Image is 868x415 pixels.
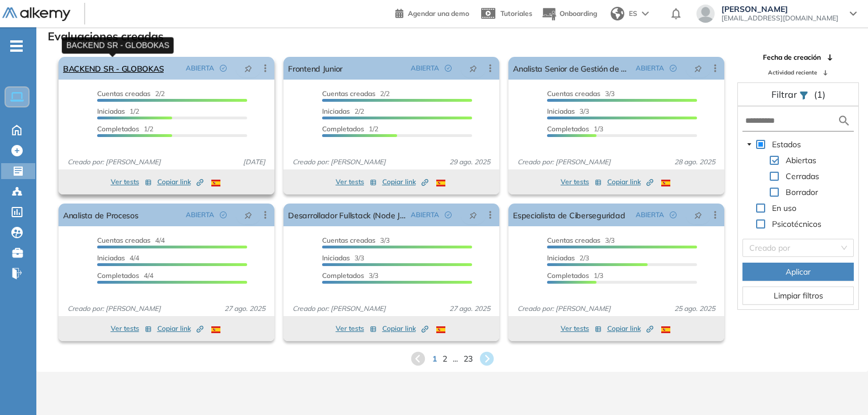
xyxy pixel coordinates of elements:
[239,157,270,167] span: [DATE]
[770,217,824,231] span: Psicotécnicos
[322,236,375,244] span: Cuentas creadas
[694,210,702,219] span: pushpin
[547,107,575,115] span: Iniciadas
[63,57,164,80] a: BACKEND SR - GLOBOKAS
[469,64,477,73] span: pushpin
[768,68,817,77] span: Actividad reciente
[322,236,390,244] span: 3/3
[670,65,677,72] span: check-circle
[837,114,851,128] img: search icon
[629,9,637,19] span: ES
[636,63,664,73] span: ABIERTA
[336,322,377,335] button: Ver tests
[97,271,153,280] span: 4/4
[336,175,377,189] button: Ver tests
[611,7,624,20] img: world
[547,89,615,98] span: 3/3
[97,254,125,262] span: Iniciadas
[62,37,174,53] div: BACKEND SR - GLOBOKAS
[541,2,597,26] button: Onboarding
[97,236,151,244] span: Cuentas creadas
[770,138,803,151] span: Estados
[408,9,469,18] span: Agendar una demo
[464,353,473,365] span: 23
[607,175,653,189] button: Copiar link
[322,125,364,133] span: Completados
[547,254,589,262] span: 2/3
[63,204,139,226] a: Analista de Procesos
[786,187,818,197] span: Borrador
[445,304,495,314] span: 27 ago. 2025
[382,322,428,335] button: Copiar link
[97,125,139,133] span: Completados
[461,206,486,224] button: pushpin
[97,107,139,115] span: 1/2
[220,65,227,72] span: check-circle
[746,142,752,147] span: caret-down
[607,177,653,187] span: Copiar link
[322,271,378,280] span: 3/3
[453,353,458,365] span: ...
[322,271,364,280] span: Completados
[244,64,252,73] span: pushpin
[2,7,70,22] img: Logo
[661,326,670,333] img: ESP
[607,323,653,334] span: Copiar link
[686,59,711,77] button: pushpin
[63,304,165,314] span: Creado por: [PERSON_NAME]
[742,287,854,305] button: Limpiar filtros
[157,323,203,334] span: Copiar link
[500,9,532,18] span: Tutoriales
[547,236,600,244] span: Cuentas creadas
[97,89,151,98] span: Cuentas creadas
[186,63,214,73] span: ABIERTA
[10,45,23,47] i: -
[721,5,838,14] span: [PERSON_NAME]
[513,304,615,314] span: Creado por: [PERSON_NAME]
[670,211,677,218] span: check-circle
[445,65,452,72] span: check-circle
[560,9,597,18] span: Onboarding
[670,157,720,167] span: 28 ago. 2025
[445,157,495,167] span: 29 ago. 2025
[513,204,625,226] a: Especialista de Ciberseguridad
[774,289,823,302] span: Limpiar filtros
[97,236,165,244] span: 4/4
[322,254,364,262] span: 3/3
[547,89,600,98] span: Cuentas creadas
[772,219,821,229] span: Psicotécnicos
[382,323,428,334] span: Copiar link
[670,304,720,314] span: 25 ago. 2025
[772,203,796,213] span: En uso
[783,153,819,167] span: Abiertas
[547,125,589,133] span: Completados
[244,210,252,219] span: pushpin
[770,201,799,215] span: En uso
[111,322,152,335] button: Ver tests
[63,157,165,167] span: Creado por: [PERSON_NAME]
[783,169,821,183] span: Cerradas
[814,88,825,101] span: (1)
[694,64,702,73] span: pushpin
[783,185,820,199] span: Borrador
[513,57,631,80] a: Analista Senior de Gestión de Accesos SAP
[97,271,139,280] span: Completados
[220,304,270,314] span: 27 ago. 2025
[742,263,854,281] button: Aplicar
[411,63,439,73] span: ABIERTA
[288,157,390,167] span: Creado por: [PERSON_NAME]
[771,89,799,100] span: Filtrar
[322,125,378,133] span: 1/2
[157,175,203,189] button: Copiar link
[443,353,447,365] span: 2
[432,353,437,365] span: 1
[382,175,428,189] button: Copiar link
[547,271,589,280] span: Completados
[186,210,214,220] span: ABIERTA
[763,52,821,63] span: Fecha de creación
[322,254,350,262] span: Iniciadas
[547,254,575,262] span: Iniciadas
[642,11,649,16] img: arrow
[436,326,445,333] img: ESP
[322,89,375,98] span: Cuentas creadas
